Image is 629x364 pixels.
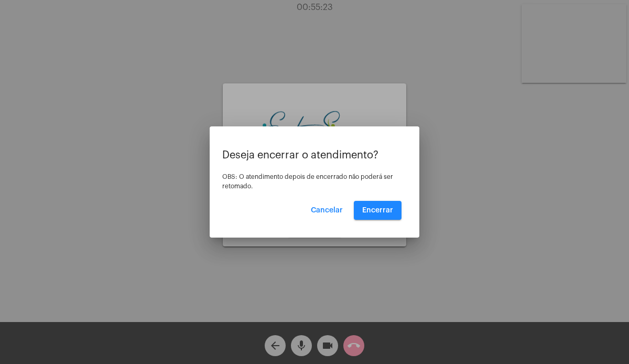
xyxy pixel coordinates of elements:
[222,174,393,189] span: OBS: O atendimento depois de encerrado não poderá ser retomado.
[302,201,351,220] button: Cancelar
[362,207,393,214] span: Encerrar
[311,207,343,214] span: Cancelar
[222,149,407,161] p: Deseja encerrar o atendimento?
[354,201,402,220] button: Encerrar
